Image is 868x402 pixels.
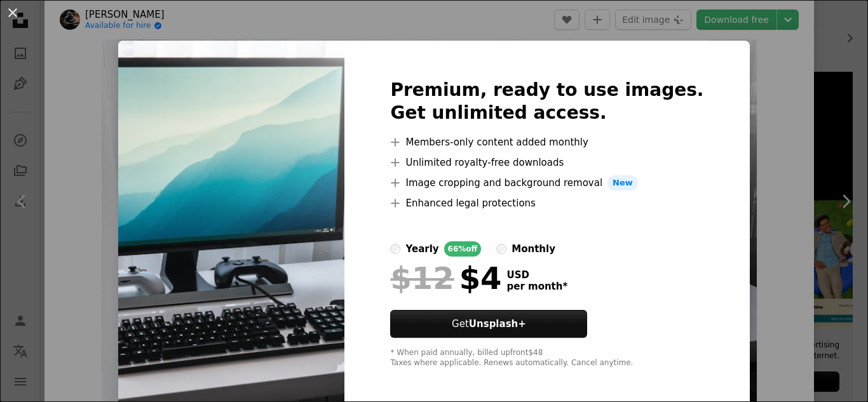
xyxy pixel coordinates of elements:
input: yearly66%off [390,244,400,254]
li: Enhanced legal protections [390,196,703,211]
span: $12 [390,262,454,295]
span: USD [506,269,567,281]
li: Members-only content added monthly [390,135,703,150]
div: monthly [512,241,555,257]
div: 66% off [444,241,482,257]
div: * When paid annually, billed upfront $48 Taxes where applicable. Renews automatically. Cancel any... [390,348,703,368]
li: Unlimited royalty-free downloads [390,155,703,170]
div: $4 [390,262,501,295]
span: per month * [506,281,567,292]
h2: Premium, ready to use images. Get unlimited access. [390,79,703,124]
button: GetUnsplash+ [390,310,587,338]
li: Image cropping and background removal [390,175,703,191]
span: New [607,175,638,191]
input: monthly [496,244,506,254]
strong: Unsplash+ [469,318,526,330]
div: yearly [405,241,438,257]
